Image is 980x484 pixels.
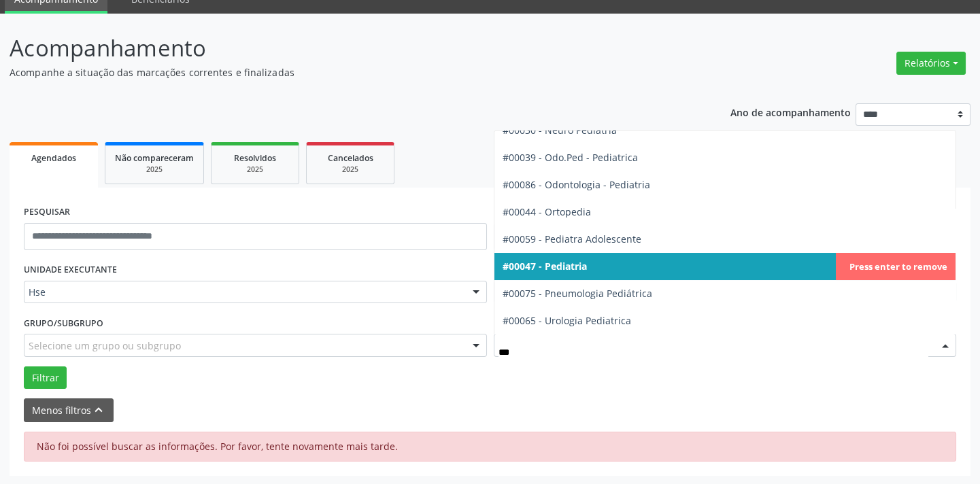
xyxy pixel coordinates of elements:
[503,260,587,273] span: #00047 - Pediatria
[115,165,194,175] div: 2025
[234,152,276,164] span: Resolvidos
[10,31,682,65] p: Acompanhamento
[29,339,181,353] span: Selecione um grupo ou subgrupo
[31,152,76,164] span: Agendados
[328,152,373,164] span: Cancelados
[24,432,956,462] div: Não foi possível buscar as informações. Por favor, tente novamente mais tarde.
[10,65,682,80] p: Acompanhe a situação das marcações correntes e finalizadas
[503,124,617,137] span: #00030 - Neuro Pediatria
[91,402,106,417] i: keyboard_arrow_up
[24,202,70,223] label: PESQUISAR
[24,313,103,334] label: Grupo/Subgrupo
[29,286,459,299] span: Hse
[115,152,194,164] span: Não compareceram
[503,314,631,327] span: #00065 - Urologia Pediatrica
[896,52,966,75] button: Relatórios
[503,178,650,191] span: #00086 - Odontologia - Pediatria
[24,366,67,390] button: Filtrar
[730,103,851,120] p: Ano de acompanhamento
[221,165,289,175] div: 2025
[24,260,117,281] label: UNIDADE EXECUTANTE
[316,165,384,175] div: 2025
[503,287,652,300] span: #00075 - Pneumologia Pediátrica
[503,205,591,218] span: #00044 - Ortopedia
[503,151,638,164] span: #00039 - Odo.Ped - Pediatrica
[503,232,641,245] span: #00059 - Pediatra Adolescente
[24,398,114,422] button: Menos filtroskeyboard_arrow_up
